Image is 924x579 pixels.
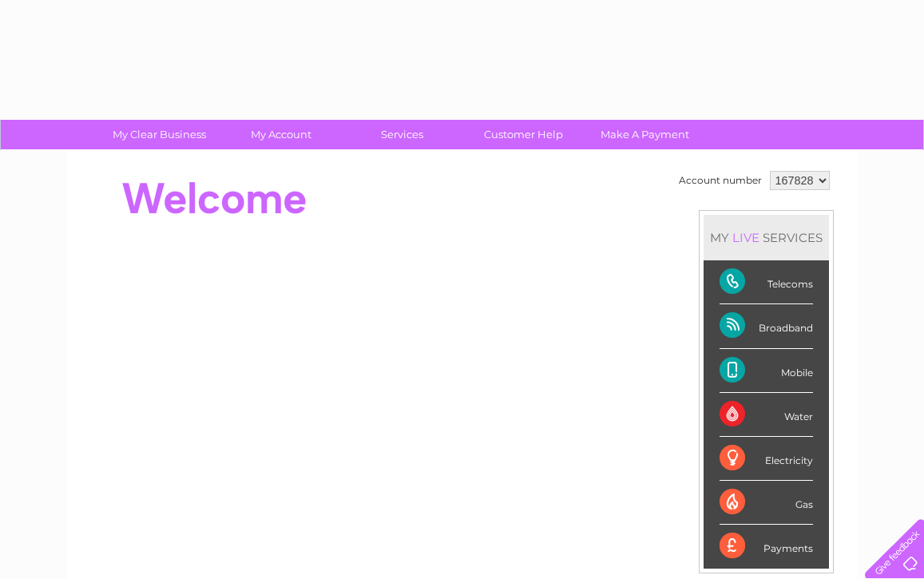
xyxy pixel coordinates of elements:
[93,120,225,149] a: My Clear Business
[720,304,813,348] div: Broadband
[215,120,347,149] a: My Account
[720,481,813,525] div: Gas
[675,167,766,194] td: Account number
[458,120,589,149] a: Customer Help
[336,120,468,149] a: Services
[579,120,711,149] a: Make A Payment
[720,349,813,393] div: Mobile
[704,215,829,260] div: MY SERVICES
[729,230,763,245] div: LIVE
[720,437,813,481] div: Electricity
[720,525,813,568] div: Payments
[720,393,813,437] div: Water
[720,260,813,304] div: Telecoms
